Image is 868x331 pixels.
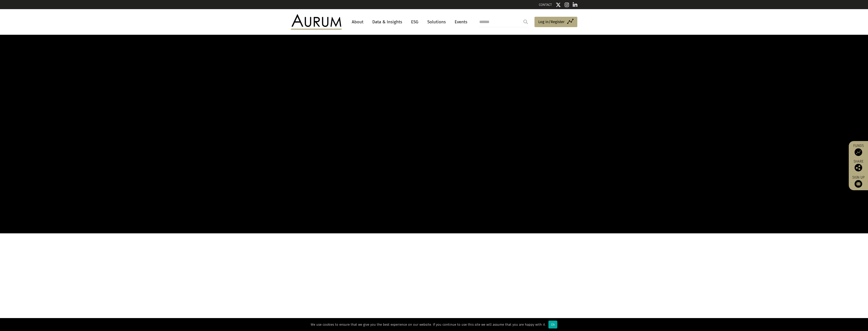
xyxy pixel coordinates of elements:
[521,17,531,27] input: Submit
[548,321,557,328] div: Ok
[370,17,405,27] a: Data & Insights
[452,17,467,27] a: Events
[851,175,865,188] a: Sign up
[409,17,421,27] a: ESG
[855,164,862,171] img: Share this post
[425,17,448,27] a: Solutions
[565,2,569,7] img: Instagram icon
[349,17,366,27] a: About
[851,144,865,156] a: Funds
[534,17,577,27] a: Log in/Register
[539,3,552,7] a: CONTACT
[538,19,565,25] span: Log in/Register
[855,180,862,188] img: Sign up to our newsletter
[556,2,561,7] img: Twitter icon
[573,2,577,7] img: Linkedin icon
[855,148,862,156] img: Access Funds
[851,160,865,171] div: Share
[291,14,342,29] img: Aurum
